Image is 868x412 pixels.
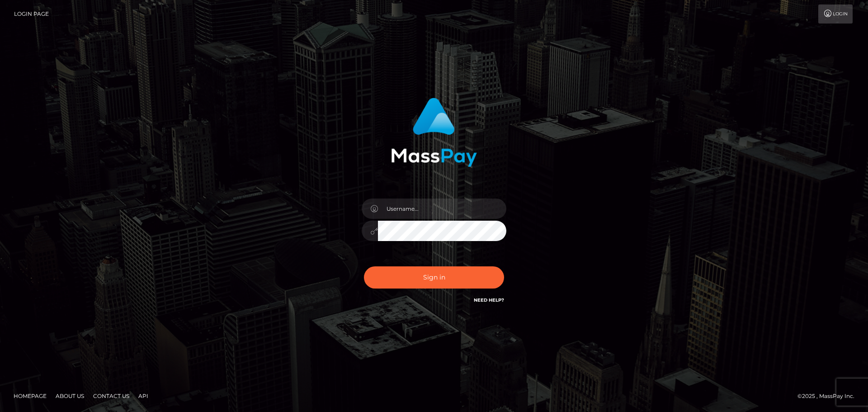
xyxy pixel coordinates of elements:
a: Need Help? [474,297,504,303]
a: Login Page [14,5,49,24]
a: API [135,389,152,403]
div: © 2025 , MassPay Inc. [797,391,861,401]
button: Sign in [364,266,504,289]
a: About Us [52,389,88,403]
input: Username... [378,199,506,219]
a: Login [818,5,853,24]
a: Homepage [10,389,50,403]
a: Contact Us [90,389,133,403]
img: MassPay Login [391,98,477,167]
